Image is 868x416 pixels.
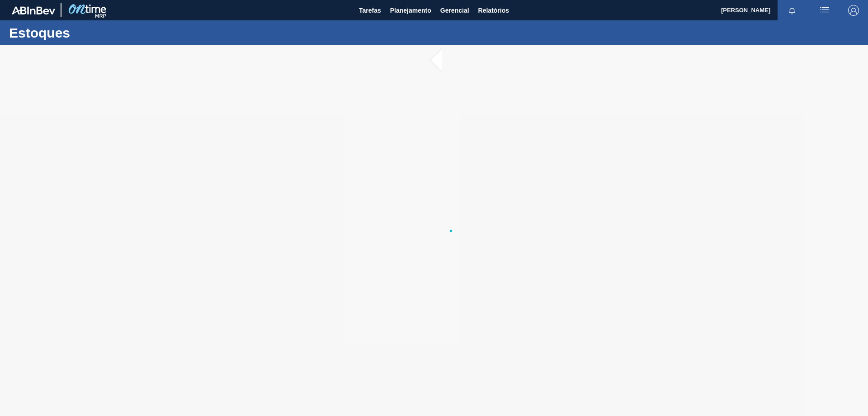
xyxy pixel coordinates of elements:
[12,6,55,14] img: TNhmsLtSVTkK8tSr43FrP2fwEKptu5GPRR3wAAAABJRU5ErkJggg==
[9,28,170,38] h1: Estoques
[440,5,469,16] span: Gerencial
[359,5,381,16] span: Tarefas
[778,4,807,17] button: Notificações
[478,5,509,16] span: Relatórios
[390,5,431,16] span: Planejamento
[848,5,859,16] img: Logout
[819,5,830,16] img: userActions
